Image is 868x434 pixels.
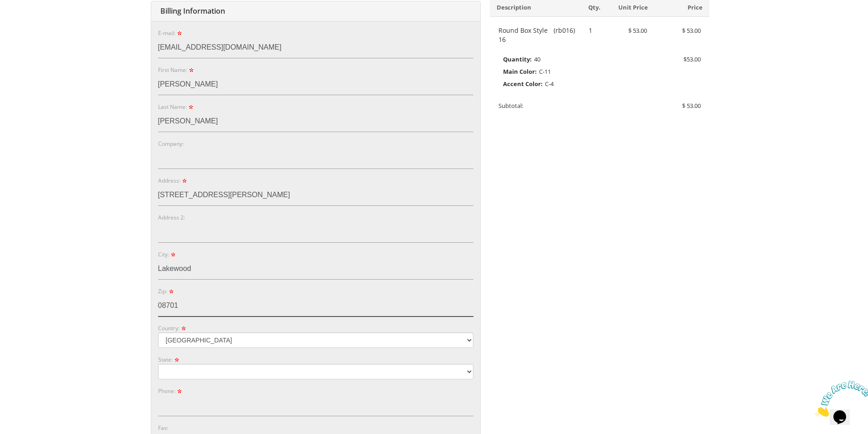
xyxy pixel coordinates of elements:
label: Zip: [158,287,175,295]
img: pc_icon_required.gif [189,105,193,109]
span: 40 [534,55,540,63]
div: 1 [582,26,600,35]
img: Required [175,358,179,362]
span: Subtotal: [498,102,523,110]
span: $ 53.00 [682,102,701,110]
span: (rb016) [554,26,575,44]
img: Required [181,327,185,331]
label: Phone: [158,387,183,395]
label: City: [158,250,177,258]
label: Last Name: [158,103,195,111]
label: State: [158,356,180,363]
span: C-11 [539,67,551,76]
div: Qty. [581,3,600,12]
span: Round Box Style 16 [498,26,551,44]
span: $53.00 [683,53,701,65]
div: Unit Price [600,3,655,12]
span: Accent Color: [503,78,543,90]
span: C-4 [545,80,554,88]
label: Address: [158,177,188,184]
label: Country: [158,324,187,332]
span: Main Color: [503,66,537,77]
label: Company: [158,140,184,148]
img: pc_icon_required.gif [177,389,181,393]
label: E-mail: [158,29,183,37]
span: Billing Information [158,6,225,16]
span: $ 53.00 [628,26,647,35]
label: Fax: [158,424,168,432]
img: pc_icon_required.gif [171,253,175,257]
img: pc_icon_required.gif [177,31,181,36]
img: pc_icon_required.gif [189,68,193,72]
img: Chat attention grabber [4,4,60,40]
label: Address 2: [158,214,185,221]
div: Price [655,3,710,12]
img: pc_icon_required.gif [169,290,173,294]
iframe: chat widget [812,377,868,420]
div: Description [490,3,581,12]
label: First Name: [158,66,195,74]
img: pc_icon_required.gif [182,179,186,183]
span: $ 53.00 [682,26,701,35]
span: Quantity: [503,53,532,65]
